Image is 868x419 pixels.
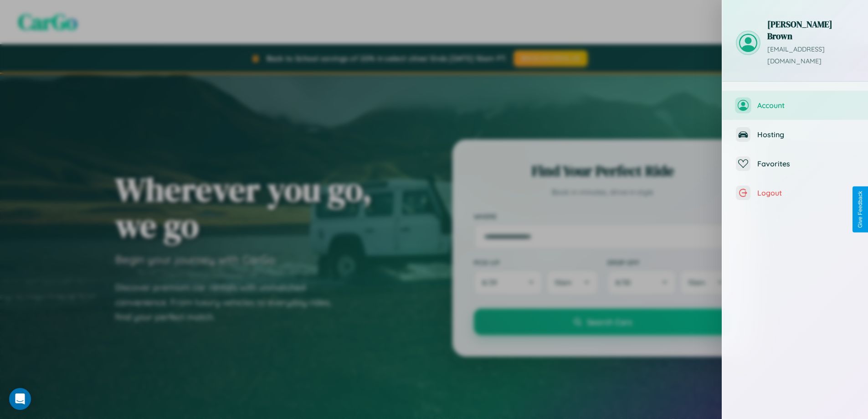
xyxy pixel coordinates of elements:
p: [EMAIL_ADDRESS][DOMAIN_NAME] [767,44,854,67]
button: Hosting [722,120,868,149]
button: Account [722,91,868,120]
span: Logout [757,188,854,197]
span: Hosting [757,130,854,139]
div: Give Feedback [857,191,863,228]
button: Logout [722,178,868,207]
button: Favorites [722,149,868,178]
div: Open Intercom Messenger [9,388,31,410]
h3: [PERSON_NAME] Brown [767,18,854,42]
span: Account [757,101,854,110]
span: Favorites [757,159,854,168]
